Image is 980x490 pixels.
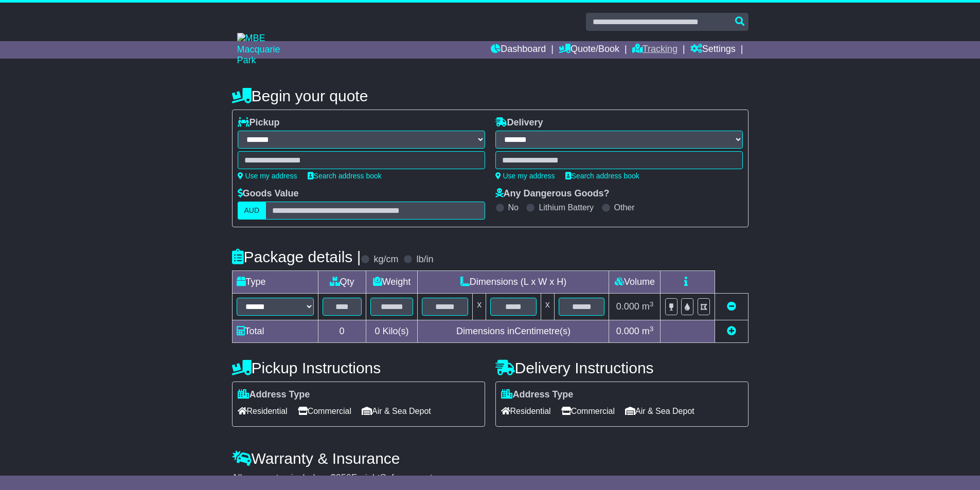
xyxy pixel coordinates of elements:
[237,33,299,66] img: MBE Macquarie Park
[232,473,749,484] div: All our quotes include a $ FreightSafe warranty.
[418,271,609,294] td: Dimensions (L x W x H)
[238,403,288,419] span: Residential
[561,403,615,419] span: Commercial
[232,87,749,104] h4: Begin your quote
[727,326,736,336] a: Add new item
[495,172,555,180] a: Use my address
[418,320,609,343] td: Dimensions in Centimetre(s)
[238,117,280,129] label: Pickup
[539,203,594,212] label: Lithium Battery
[373,254,398,265] label: kg/cm
[642,301,654,312] span: m
[727,301,736,312] a: Remove this item
[616,301,639,312] span: 0.000
[232,248,361,265] h4: Package details |
[616,326,639,336] span: 0.000
[238,188,299,199] label: Goods Value
[238,202,266,220] label: AUD
[501,403,551,419] span: Residential
[362,403,431,419] span: Air & Sea Depot
[238,172,297,180] a: Use my address
[491,41,546,59] a: Dashboard
[565,172,639,180] a: Search address book
[495,359,749,376] h4: Delivery Instructions
[318,320,366,343] td: 0
[495,117,543,129] label: Delivery
[238,389,310,401] label: Address Type
[232,271,318,294] td: Type
[366,320,418,343] td: Kilo(s)
[232,450,749,467] h4: Warranty & Insurance
[336,473,351,483] span: 250
[690,41,736,59] a: Settings
[501,389,574,401] label: Address Type
[632,41,678,59] a: Tracking
[232,359,485,376] h4: Pickup Instructions
[416,254,433,265] label: lb/in
[609,271,661,294] td: Volume
[625,403,694,419] span: Air & Sea Depot
[559,41,619,59] a: Quote/Book
[298,403,351,419] span: Commercial
[232,320,318,343] td: Total
[508,203,519,212] label: No
[495,188,610,199] label: Any Dangerous Goods?
[473,294,486,320] td: x
[366,271,418,294] td: Weight
[375,326,380,336] span: 0
[541,294,554,320] td: x
[308,172,382,180] a: Search address book
[318,271,366,294] td: Qty
[614,203,635,212] label: Other
[650,325,654,333] sup: 3
[650,300,654,308] sup: 3
[642,326,654,336] span: m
